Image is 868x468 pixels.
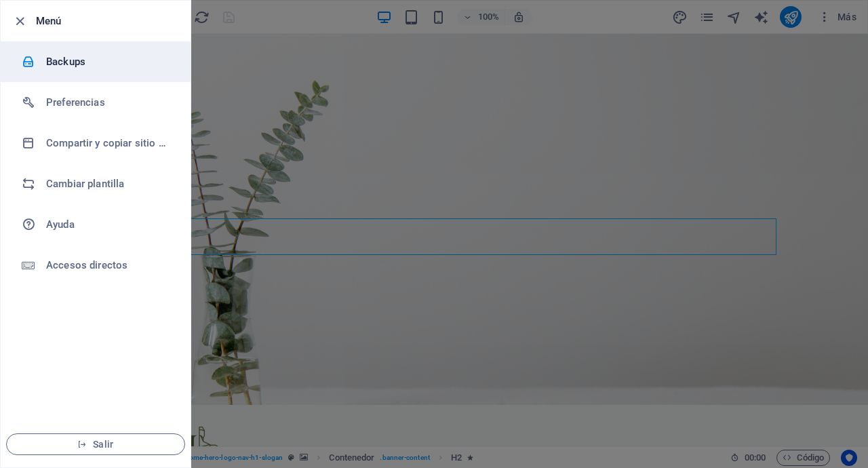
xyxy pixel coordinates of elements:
h6: Cambiar plantilla [46,176,172,192]
h6: Menú [36,13,180,29]
h6: Backups [46,54,172,70]
h6: Compartir y copiar sitio web [46,135,172,151]
h6: Preferencias [46,94,172,111]
a: Ayuda [1,204,191,245]
h6: Ayuda [46,216,172,233]
button: Salir [6,433,185,455]
h6: Accesos directos [46,257,172,273]
span: Salir [18,439,174,450]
